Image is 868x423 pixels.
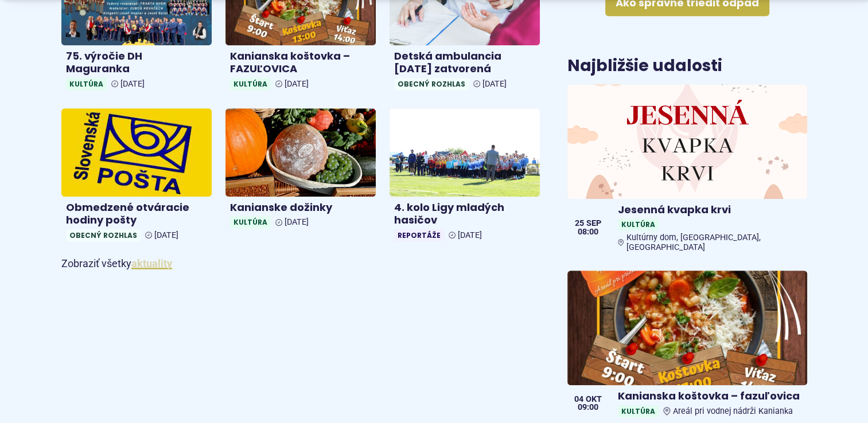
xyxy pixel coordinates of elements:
span: Kultúrny dom, [GEOGRAPHIC_DATA], [GEOGRAPHIC_DATA] [626,233,802,252]
span: [DATE] [285,79,309,89]
span: 09:00 [574,404,602,412]
p: Zobraziť všetky [61,255,540,273]
span: okt [586,395,602,404]
h4: Kanianska koštovka – fazuľovica [618,390,802,403]
a: Jesenná kvapka krvi KultúraKultúrny dom, [GEOGRAPHIC_DATA], [GEOGRAPHIC_DATA] 25 sep 08:00 [567,84,807,257]
h3: Najbližšie udalosti [567,57,722,75]
a: Kanianska koštovka – fazuľovica KultúraAreál pri vodnej nádrži Kanianka 04 okt 09:00 [567,271,807,422]
span: [DATE] [458,230,482,240]
span: 25 [575,220,584,228]
span: 08:00 [575,228,601,236]
span: Areál pri vodnej nádrži Kanianka [673,406,793,416]
span: Kultúra [618,405,659,417]
h4: 75. výročie DH Maguranka [66,50,207,76]
span: Kultúra [230,78,271,90]
h4: Obmedzené otváracie hodiny pošty [66,201,207,227]
a: Kanianske dožinky Kultúra [DATE] [225,108,376,233]
span: Kultúra [230,216,271,228]
span: [DATE] [482,79,507,89]
span: 04 [574,395,583,404]
a: 4. kolo Ligy mladých hasičov Reportáže [DATE] [390,108,540,246]
h4: Detská ambulancia [DATE] zatvorená [394,50,535,76]
h4: Kanianska koštovka – FAZUĽOVICA [230,50,371,76]
span: Kultúra [66,78,107,90]
a: Obmedzené otváracie hodiny pošty Obecný rozhlas [DATE] [61,108,212,246]
span: [DATE] [154,230,178,240]
h4: 4. kolo Ligy mladých hasičov [394,201,535,227]
span: Obecný rozhlas [394,78,469,90]
span: [DATE] [120,79,145,89]
span: sep [586,220,601,228]
span: Kultúra [618,218,659,230]
a: Zobraziť všetky aktuality [131,257,172,269]
h4: Jesenná kvapka krvi [618,203,802,217]
h4: Kanianske dožinky [230,201,371,214]
span: Obecný rozhlas [66,229,141,241]
span: [DATE] [285,217,309,227]
span: Reportáže [394,229,444,241]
